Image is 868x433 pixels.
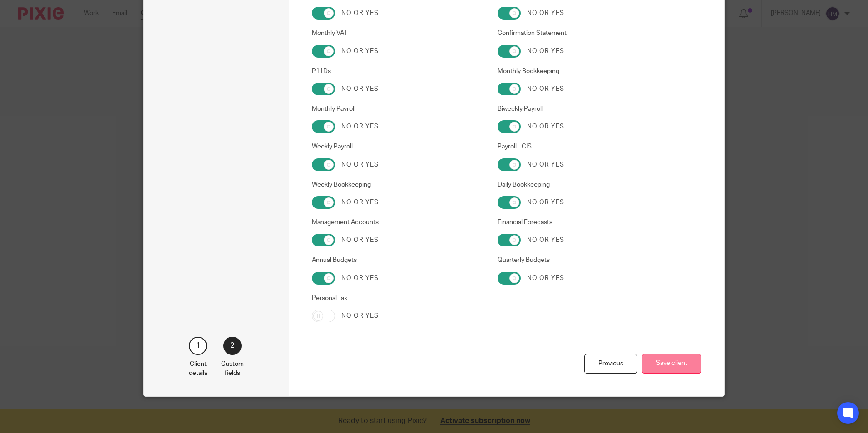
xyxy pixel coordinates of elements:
label: Confirmation Statement [498,29,669,38]
label: Weekly Payroll [312,142,483,151]
label: No or yes [341,122,379,131]
label: Payroll - CIS [498,142,669,151]
p: Client details [189,359,207,378]
label: No or yes [341,311,379,320]
label: Management Accounts [312,218,483,227]
label: Biweekly Payroll [498,104,669,113]
label: No or yes [527,236,564,245]
label: Monthly Payroll [312,104,483,113]
label: Financial Forecasts [498,218,669,227]
label: No or yes [527,198,564,207]
label: No or yes [527,274,564,283]
label: No or yes [341,9,379,18]
label: P11Ds [312,67,483,76]
label: Annual Budgets [312,256,483,265]
label: No or yes [527,47,564,56]
button: Save client [642,354,701,374]
label: No or yes [527,9,564,18]
label: No or yes [527,122,564,131]
label: No or yes [527,160,564,169]
label: No or yes [341,198,379,207]
label: Personal Tax [312,294,483,303]
label: No or yes [527,84,564,93]
label: Monthly Bookkeeping [498,67,669,76]
label: No or yes [341,160,379,169]
label: No or yes [341,84,379,93]
div: 2 [223,337,242,355]
label: Quarterly Budgets [498,256,669,265]
label: No or yes [341,236,379,245]
label: Daily Bookkeeping [498,180,669,189]
label: Monthly VAT [312,29,483,38]
div: Previous [584,354,637,374]
div: 1 [189,337,207,355]
label: Weekly Bookkeeping [312,180,483,189]
p: Custom fields [221,359,244,378]
label: No or yes [341,47,379,56]
label: No or yes [341,274,379,283]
